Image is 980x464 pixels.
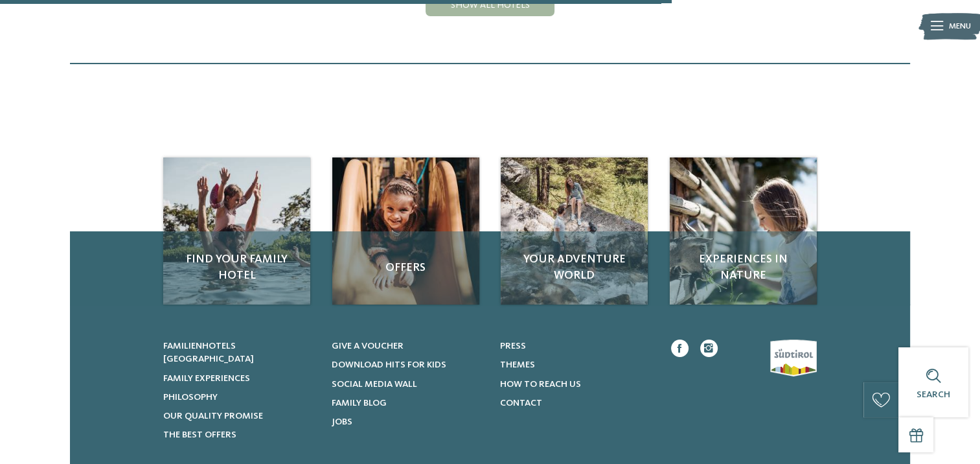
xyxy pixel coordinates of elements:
[175,251,299,284] span: Find your family hotel
[512,251,636,284] span: Your adventure world
[332,360,446,369] span: Download hits for kids
[163,393,218,402] span: Philosophy
[332,399,387,408] span: Family Blog
[332,378,485,391] a: Social Media Wall
[332,417,352,426] span: Jobs
[163,428,317,441] a: The best offers
[499,397,653,410] a: Contact
[163,342,254,364] span: Familienhotels [GEOGRAPHIC_DATA]
[332,157,479,305] img: Looking for family hotels? Find the best ones here!
[332,342,404,351] span: Give a voucher
[163,410,317,423] a: Our quality promise
[163,157,310,305] a: Looking for family hotels? Find the best ones here! Find your family hotel
[163,412,263,421] span: Our quality promise
[499,399,541,408] span: Contact
[332,380,417,389] span: Social Media Wall
[163,391,317,404] a: Philosophy
[163,340,317,365] a: Familienhotels [GEOGRAPHIC_DATA]
[501,157,648,305] a: Looking for family hotels? Find the best ones here! Your adventure world
[332,358,485,371] a: Download hits for kids
[163,372,317,385] a: Family experiences
[163,430,236,439] span: The best offers
[670,157,817,305] a: Looking for family hotels? Find the best ones here! Experiences in nature
[344,260,468,276] span: Offers
[917,390,950,399] span: Search
[332,415,485,428] a: Jobs
[163,374,250,383] span: Family experiences
[681,251,805,284] span: Experiences in nature
[332,340,485,353] a: Give a voucher
[332,157,479,305] a: Looking for family hotels? Find the best ones here! Offers
[499,342,525,351] span: Press
[501,157,648,305] img: Looking for family hotels? Find the best ones here!
[332,397,485,410] a: Family Blog
[163,157,310,305] img: Looking for family hotels? Find the best ones here!
[499,358,653,371] a: Themes
[499,378,653,391] a: How to reach us
[499,340,653,353] a: Press
[670,157,817,305] img: Looking for family hotels? Find the best ones here!
[499,360,534,369] span: Themes
[499,380,580,389] span: How to reach us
